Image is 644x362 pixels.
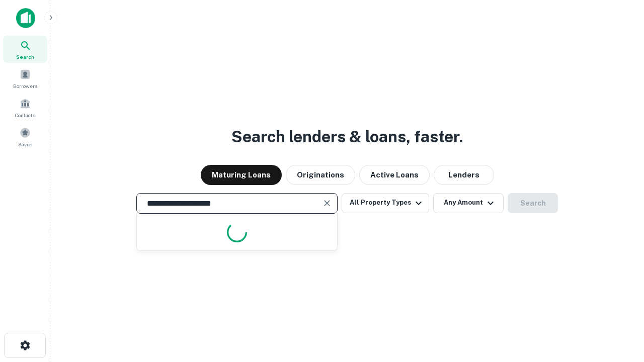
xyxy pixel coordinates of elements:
[16,8,35,28] img: capitalize-icon.png
[3,123,47,150] a: Saved
[433,193,504,213] button: Any Amount
[594,282,644,330] iframe: Chat Widget
[359,165,430,185] button: Active Loans
[320,196,334,210] button: Clear
[201,165,282,185] button: Maturing Loans
[3,36,47,63] a: Search
[3,65,47,92] a: Borrowers
[13,82,37,90] span: Borrowers
[18,140,33,148] span: Saved
[286,165,355,185] button: Originations
[434,165,494,185] button: Lenders
[231,125,463,149] h3: Search lenders & loans, faster.
[15,111,35,119] span: Contacts
[342,193,429,213] button: All Property Types
[16,53,34,61] span: Search
[3,94,47,121] a: Contacts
